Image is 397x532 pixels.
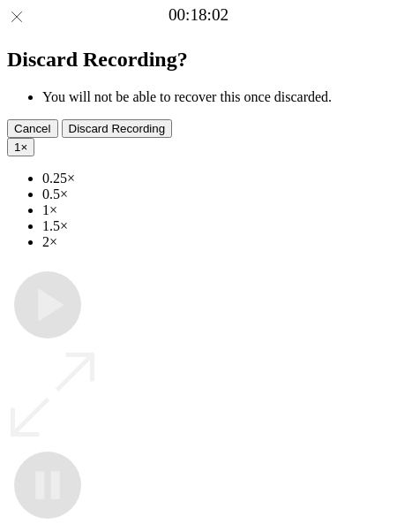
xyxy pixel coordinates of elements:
[42,186,390,202] li: 0.5×
[7,119,58,138] button: Cancel
[42,234,390,250] li: 2×
[62,119,173,138] button: Discard Recording
[42,202,390,218] li: 1×
[42,218,390,234] li: 1.5×
[7,138,34,156] button: 1×
[169,5,228,25] a: 00:18:02
[42,89,390,105] li: You will not be able to recover this once discarded.
[14,141,20,154] span: 1
[42,171,390,186] li: 0.25×
[7,48,390,72] h2: Discard Recording?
